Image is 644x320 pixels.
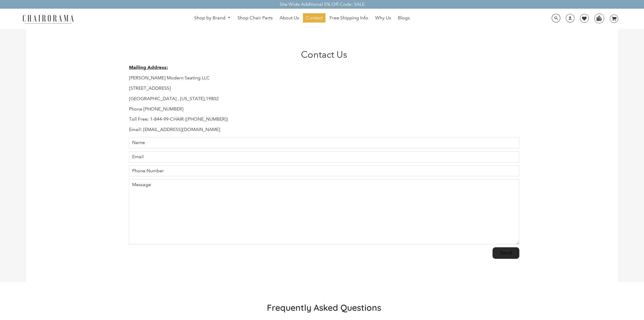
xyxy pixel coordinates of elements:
[129,65,168,70] strong: Mailing Address:
[129,85,520,91] p: [STREET_ADDRESS]
[102,13,502,24] nav: DesktopNavigation
[303,13,325,23] a: Contact
[327,13,371,23] a: Free Shipping Info
[595,14,604,23] img: WhatsApp_Image_2024-07-12_at_16.23.01.webp
[129,127,520,133] p: Email: [EMAIL_ADDRESS][DOMAIN_NAME]
[398,15,410,21] span: Blogs
[493,247,519,259] input: Send
[19,14,77,24] img: chairorama
[237,15,273,21] span: Shop Chair Parts
[180,302,468,313] h2: Frequently Asked Questions
[129,151,520,162] input: Email
[191,14,233,23] a: Shop by Brand
[235,13,276,23] a: Shop Chair Parts
[395,13,413,23] a: Blogs
[129,96,520,102] p: [GEOGRAPHIC_DATA] , [US_STATE],19802
[129,165,520,177] input: Phone Number
[129,75,520,81] p: [PERSON_NAME] Modern Seating LLC
[330,15,368,21] span: Free Shipping Info
[129,116,520,122] p: Toll Free: 1-844-99-CHAIR ([PHONE_NUMBER])
[277,13,302,23] a: About Us
[129,106,520,112] p: Phone [PHONE_NUMBER]
[375,15,391,21] span: Why Us
[280,15,299,21] span: About Us
[129,137,520,148] input: Name
[306,15,323,21] span: Contact
[372,13,394,23] a: Why Us
[129,49,520,60] h1: Contact Us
